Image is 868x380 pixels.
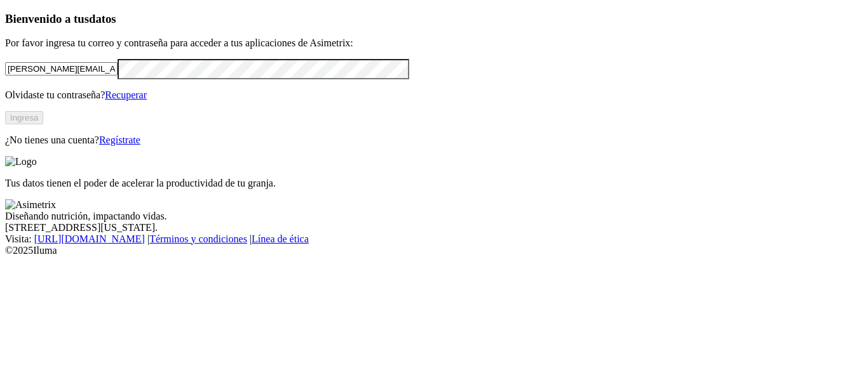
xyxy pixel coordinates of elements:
[5,156,37,167] img: Logo
[5,233,863,245] div: Visita : | |
[105,89,147,100] a: Recuperar
[252,233,309,244] a: Línea de ética
[34,233,145,244] a: [URL][DOMAIN_NAME]
[5,178,863,189] p: Tus datos tienen el poder de acelerar la productividad de tu granja.
[5,37,863,49] p: Por favor ingresa tu correo y contraseña para acceder a tus aplicaciones de Asimetrix:
[5,134,863,146] p: ¿No tienes una cuenta?
[5,245,863,256] div: © 2025 Iluma
[5,211,863,222] div: Diseñando nutrición, impactando vidas.
[89,12,116,25] span: datos
[99,134,140,145] a: Regístrate
[5,62,118,75] input: Tu correo
[5,111,43,124] button: Ingresa
[5,222,863,233] div: [STREET_ADDRESS][US_STATE].
[5,12,863,26] h3: Bienvenido a tus
[149,233,247,244] a: Términos y condiciones
[5,89,863,101] p: Olvidaste tu contraseña?
[5,199,56,211] img: Asimetrix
